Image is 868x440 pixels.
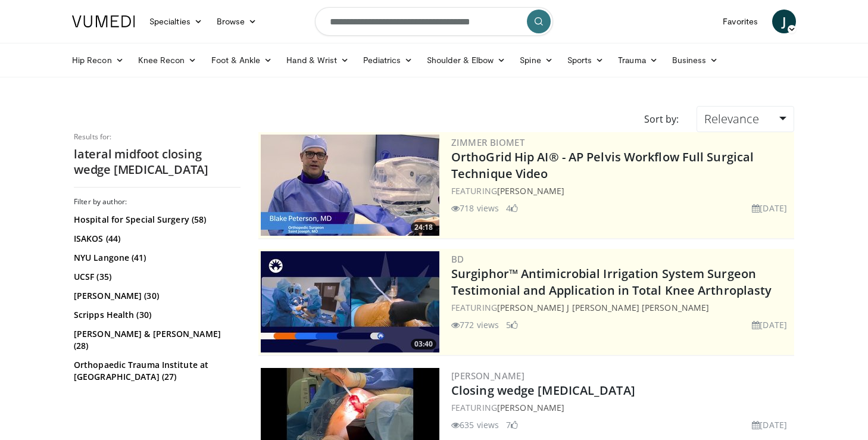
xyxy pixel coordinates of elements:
img: VuMedi Logo [72,15,135,27]
span: Relevance [704,111,759,127]
a: [PERSON_NAME] [497,185,564,196]
a: Trauma [611,48,665,72]
a: Knee Recon [131,48,204,72]
div: FEATURING [451,401,792,414]
li: [DATE] [752,419,787,431]
a: Pediatrics [356,48,420,72]
img: c80c1d29-5d08-4b57-b833-2b3295cd5297.300x170_q85_crop-smart_upscale.jpg [261,135,439,236]
li: 4 [506,202,518,214]
div: FEATURING [451,301,792,314]
li: 7 [506,419,518,431]
li: 718 views [451,202,499,214]
a: UCSF (35) [74,271,238,283]
a: Browse [210,10,264,33]
a: BD [451,253,464,265]
li: [DATE] [752,319,787,331]
li: 5 [506,319,518,331]
div: Sort by: [635,106,688,132]
h3: Filter by author: [74,197,241,207]
a: Business [665,48,726,72]
a: Orthopaedic Trauma Institute at [GEOGRAPHIC_DATA] (27) [74,359,238,383]
a: [PERSON_NAME] & [PERSON_NAME] (28) [74,328,238,352]
p: Results for: [74,132,241,142]
a: Hand & Wrist [279,48,356,72]
a: Specialties [142,10,210,33]
h2: lateral midfoot closing wedge [MEDICAL_DATA] [74,146,241,177]
a: Shoulder & Elbow [420,48,513,72]
li: 635 views [451,419,499,431]
a: Scripps Health (30) [74,309,238,321]
li: 772 views [451,319,499,331]
a: [PERSON_NAME] J [PERSON_NAME] [PERSON_NAME] [497,302,709,313]
a: NYU Langone (41) [74,252,238,264]
a: [PERSON_NAME] [497,402,564,413]
a: Zimmer Biomet [451,136,524,148]
a: Sports [560,48,611,72]
a: Foot & Ankle [204,48,280,72]
a: Favorites [716,10,765,33]
a: Hospital for Special Surgery (58) [74,214,238,226]
a: Hip Recon [65,48,131,72]
span: 03:40 [411,339,436,349]
a: 03:40 [261,251,439,352]
img: 70422da6-974a-44ac-bf9d-78c82a89d891.300x170_q85_crop-smart_upscale.jpg [261,251,439,352]
a: Surgiphor™ Antimicrobial Irrigation System Surgeon Testimonial and Application in Total Knee Arth... [451,266,772,298]
a: [PERSON_NAME] (30) [74,290,238,302]
input: Search topics, interventions [315,7,553,36]
a: Spine [513,48,560,72]
div: FEATURING [451,185,792,197]
a: Relevance [697,106,794,132]
a: 24:18 [261,135,439,236]
a: OrthoGrid Hip AI® - AP Pelvis Workflow Full Surgical Technique Video [451,149,754,182]
a: ISAKOS (44) [74,233,238,245]
a: J [772,10,796,33]
a: Closing wedge [MEDICAL_DATA] [451,382,635,398]
span: 24:18 [411,222,436,233]
a: [PERSON_NAME] [451,370,524,382]
li: [DATE] [752,202,787,214]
